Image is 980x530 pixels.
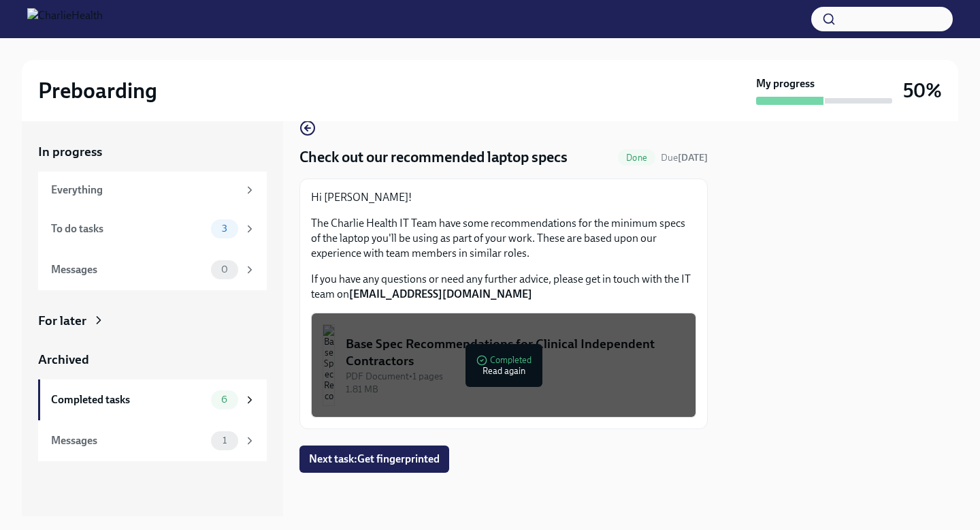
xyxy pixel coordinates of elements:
div: To do tasks [51,221,206,236]
span: 3 [214,223,235,234]
img: CharlieHealth [27,8,103,30]
div: Messages [51,262,206,277]
button: Next task:Get fingerprinted [299,446,449,473]
strong: My progress [756,76,815,91]
p: The Charlie Health IT Team have some recommendations for the minimum specs of the laptop you'll b... [311,216,696,261]
a: Archived [38,351,267,369]
a: For later [38,312,267,330]
div: Messages [51,433,206,448]
a: In progress [38,143,267,161]
a: Everything [38,172,267,208]
p: If you have any questions or need any further advice, please get in touch with the IT team on [311,272,696,302]
span: Due [661,152,708,163]
span: 0 [213,264,236,275]
a: Messages0 [38,249,267,290]
div: Base Spec Recommendations for Clinical Independent Contractors [346,335,685,370]
div: PDF Document • 1 pages [346,370,685,383]
p: Hi [PERSON_NAME]! [311,190,696,205]
span: Next task : Get fingerprinted [309,452,440,466]
h2: Preboarding [38,77,157,104]
div: Everything [51,183,238,198]
div: For later [38,312,86,330]
div: 1.81 MB [346,383,685,396]
button: Base Spec Recommendations for Clinical Independent ContractorsPDF Document•1 pages1.81 MBComplete... [311,313,696,418]
strong: [EMAIL_ADDRESS][DOMAIN_NAME] [349,287,532,300]
strong: [DATE] [678,152,708,163]
div: Completed tasks [51,392,206,407]
h4: Check out our recommended laptop specs [299,147,568,168]
span: 1 [214,435,235,446]
a: Messages1 [38,420,267,461]
a: To do tasks3 [38,208,267,249]
img: Base Spec Recommendations for Clinical Independent Contractors [323,324,335,406]
span: August 25th, 2025 08:00 [661,151,708,164]
span: Done [618,153,655,163]
a: Completed tasks6 [38,379,267,420]
span: 6 [213,394,235,405]
h3: 50% [903,78,942,103]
